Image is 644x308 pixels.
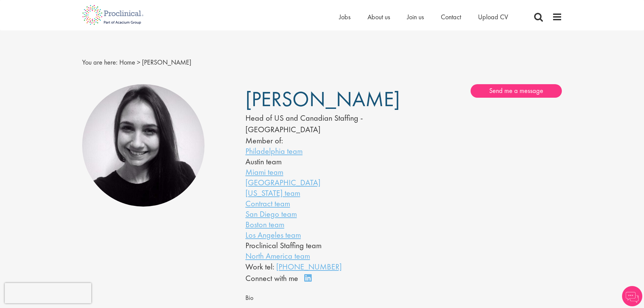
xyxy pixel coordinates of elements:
[245,188,300,198] a: [US_STATE] team
[82,58,118,67] span: You are here:
[245,156,383,167] li: Austin team
[5,283,91,303] iframe: reCAPTCHA
[471,84,562,98] a: Send me a message
[119,58,135,67] a: breadcrumb link
[276,261,342,272] a: [PHONE_NUMBER]
[82,84,205,207] img: Hannah Cihlar
[245,230,301,240] a: Los Angeles team
[245,146,303,156] a: Philadelphia team
[245,112,383,136] div: Head of US and Canadian Staffing - [GEOGRAPHIC_DATA]
[142,58,191,67] span: [PERSON_NAME]
[441,13,461,21] a: Contact
[245,294,254,302] span: Bio
[245,219,284,230] a: Boston team
[245,251,310,261] a: North America team
[245,198,290,209] a: Contract team
[407,13,424,21] a: Join us
[245,86,400,113] span: [PERSON_NAME]
[245,167,283,177] a: Miami team
[339,13,351,21] a: Jobs
[622,286,642,306] img: Chatbot
[137,58,140,67] span: >
[245,261,274,272] span: Work tel:
[245,135,283,146] label: Member of:
[245,240,383,251] li: Proclinical Staffing team
[367,13,390,21] a: About us
[245,177,320,188] a: [GEOGRAPHIC_DATA]
[478,13,508,21] a: Upload CV
[245,209,297,219] a: San Diego team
